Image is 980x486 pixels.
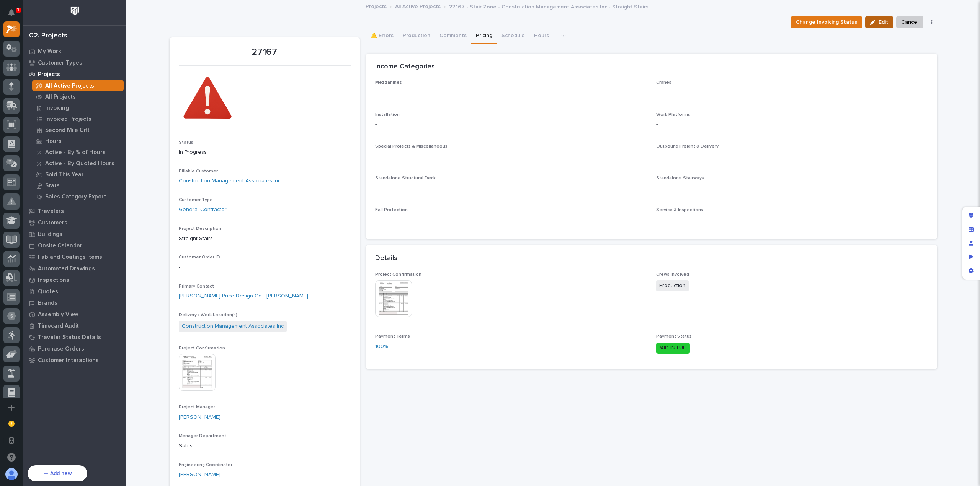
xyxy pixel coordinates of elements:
[179,235,351,243] p: Straight Stairs
[38,323,79,330] p: Timecard Audit
[435,28,471,44] button: Comments
[45,105,69,112] p: Invoicing
[23,68,126,80] a: Projects
[375,184,647,192] p: -
[497,28,529,44] button: Schedule
[179,405,215,410] span: Project Manager
[964,236,978,250] div: Manage users
[17,7,20,13] p: 1
[15,96,42,104] span: Help Docs
[656,208,703,212] span: Service & Inspections
[179,284,214,289] span: Primary Contact
[130,120,139,130] button: Start new chat
[76,181,93,187] span: Pylon
[45,93,101,107] a: Onboarding Call
[179,70,236,128] img: _dTf1c2l7Eiq7veqzgCPrpngrMwMCtdObj4ASQ8mVQk
[29,191,126,202] a: Sales Category Export
[375,89,647,97] p: -
[23,332,126,343] a: Traveler Status Details
[375,63,435,71] h2: Income Categories
[3,400,20,416] button: Add a new app...
[23,240,126,251] a: Onsite Calendar
[179,255,220,260] span: Customer Order ID
[54,180,93,187] a: Powered byPylon
[23,354,126,366] a: Customer Interactions
[45,149,106,156] p: Active - By % of Hours
[8,118,21,132] img: 1736555164131-43832dd5-751b-4058-ba23-39d91318e5a0
[375,272,421,277] span: Project Confirmation
[23,46,126,57] a: My Work
[179,169,218,174] span: Billable Customer
[182,322,284,330] a: Construction Management Associates Inc
[964,223,978,236] div: Manage fields and data
[38,231,62,238] p: Buildings
[38,219,67,226] p: Customers
[398,28,435,44] button: Production
[23,57,126,68] a: Customer Types
[45,160,114,167] p: Active - By Quoted Hours
[179,463,232,467] span: Engineering Coordinator
[8,97,14,103] div: 📖
[56,96,98,104] span: Onboarding Call
[179,148,351,156] p: In Progress
[375,216,647,224] p: -
[865,16,893,28] button: Edit
[38,71,60,78] p: Projects
[375,120,647,128] p: -
[29,147,126,158] a: Active - By % of Hours
[38,242,82,249] p: Onsite Calendar
[3,5,20,21] button: Notifications
[179,140,193,145] span: Status
[38,208,64,215] p: Travelers
[38,254,102,261] p: Fab and Coatings Items
[29,169,126,180] a: Sold This Year
[26,118,126,126] div: Start new chat
[104,97,110,103] img: image
[10,9,20,21] div: Notifications1
[29,158,126,169] a: Active - By Quoted Hours
[964,209,978,223] div: Edit layout
[656,272,689,277] span: Crews Involved
[119,143,139,152] button: See all
[29,114,126,124] a: Invoiced Projects
[656,112,690,117] span: Work Platforms
[23,217,126,228] a: Customers
[23,343,126,354] a: Purchase Orders
[656,280,689,291] span: Production
[29,136,126,146] a: Hours
[879,19,888,26] span: Edit
[28,465,87,481] button: Add new
[38,48,61,55] p: My Work
[449,2,648,10] p: 27167 - Stair Zone - Construction Management Associates Inc - Straight Stairs
[45,138,62,145] p: Hours
[64,164,66,170] span: •
[3,466,20,482] button: users-avatar
[656,144,719,149] span: Outbound Freight & Delivery
[8,145,51,151] div: Past conversations
[45,83,94,89] p: All Active Projects
[395,2,441,10] a: All Active Projects
[656,176,704,180] span: Standalone Stairways
[29,80,126,91] a: All Active Projects
[656,343,690,354] div: PAID IN FULL
[179,263,351,271] p: -
[29,125,126,135] a: Second Mile Gift
[375,254,397,263] h2: Details
[68,164,83,170] span: [DATE]
[45,171,84,178] p: Sold This Year
[23,309,126,320] a: Assembly View
[23,263,126,274] a: Automated Drawings
[656,184,928,192] p: -
[101,93,142,107] a: Prompting
[23,320,126,332] a: Timecard Audit
[179,47,351,58] p: 27167
[179,226,221,231] span: Project Description
[38,334,101,341] p: Traveler Status Details
[26,126,107,132] div: We're offline, we will be back soon!
[23,228,126,240] a: Buildings
[23,251,126,263] a: Fab and Coatings Items
[375,334,410,339] span: Payment Terms
[29,102,126,113] a: Invoicing
[23,286,126,297] a: Quotes
[656,216,928,224] p: -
